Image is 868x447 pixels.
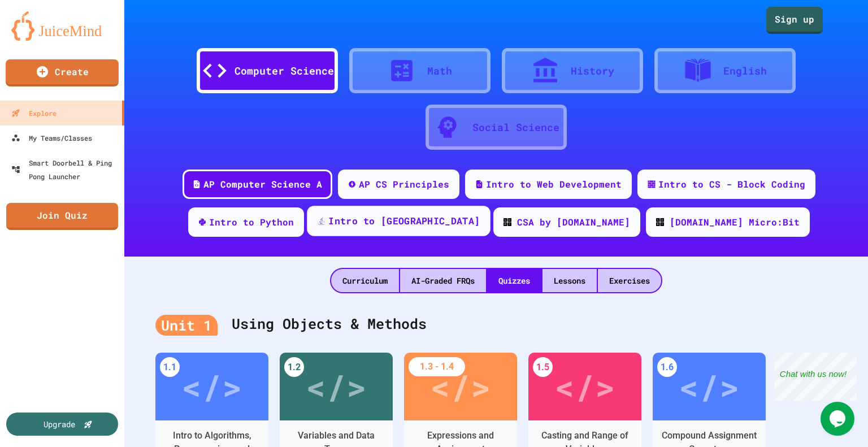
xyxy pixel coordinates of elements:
div: Explore [11,106,57,120]
div: 1.3 - 1.4 [409,357,465,376]
div: AI-Graded FRQs [400,269,486,292]
div: Intro to Web Development [486,177,622,191]
div: Unit 1 [155,315,218,336]
div: </> [181,361,242,412]
div: </> [554,361,615,412]
div: AP Computer Science A [203,177,322,191]
div: 1.5 [533,357,553,377]
img: CODE_logo_RGB.png [656,218,664,226]
iframe: chat widget [774,353,857,401]
a: Sign up [766,7,823,34]
div: Lessons [542,269,597,292]
div: CSA by [DOMAIN_NAME] [517,215,630,229]
div: 1.2 [284,357,304,377]
img: CODE_logo_RGB.png [504,218,511,226]
div: My Teams/Classes [11,131,92,145]
div: Intro to [GEOGRAPHIC_DATA] [328,214,480,228]
div: Using Objects & Methods [155,302,837,347]
img: logo-orange.svg [11,11,113,41]
div: Exercises [598,269,661,292]
div: Upgrade [44,418,75,430]
div: 1.1 [160,357,180,377]
div: </> [679,361,740,412]
div: Math [427,63,452,79]
div: AP CS Principles [359,177,449,191]
a: Create [6,59,119,86]
div: Smart Doorbell & Ping Pong Launcher [11,156,120,183]
div: Intro to Python [209,215,294,229]
div: 1.6 [657,357,677,377]
div: History [571,63,614,79]
div: </> [306,361,367,412]
a: Join Quiz [6,203,118,230]
div: English [723,63,767,79]
iframe: chat widget [821,402,857,436]
div: Social Science [472,120,559,135]
div: [DOMAIN_NAME] Micro:Bit [670,215,800,229]
div: </> [430,361,491,412]
div: Computer Science [235,63,334,79]
div: Curriculum [331,269,399,292]
div: Quizzes [487,269,541,292]
div: Intro to CS - Block Coding [658,177,805,191]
